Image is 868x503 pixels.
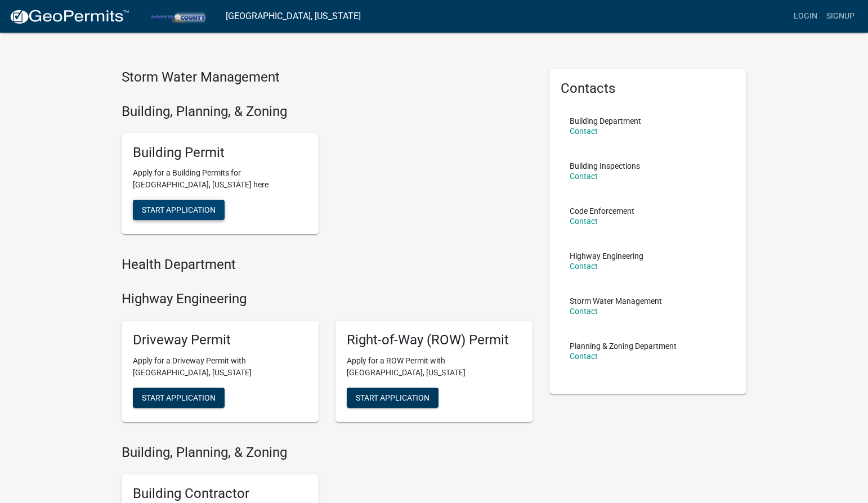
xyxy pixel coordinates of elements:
span: Start Application [142,393,216,402]
a: Contact [570,127,598,136]
a: Contact [570,307,598,316]
p: Apply for a Driveway Permit with [GEOGRAPHIC_DATA], [US_STATE] [133,355,307,379]
h5: Right-of-Way (ROW) Permit [347,332,521,348]
p: Building Inspections [570,162,640,170]
h5: Driveway Permit [133,332,307,348]
a: [GEOGRAPHIC_DATA], [US_STATE] [226,7,361,26]
a: Login [789,6,822,27]
a: Contact [570,262,598,271]
p: Apply for a ROW Permit with [GEOGRAPHIC_DATA], [US_STATE] [347,355,521,379]
a: Contact [570,172,598,181]
button: Start Application [133,200,225,220]
h5: Contacts [561,80,735,97]
h5: Building Contractor [133,486,307,502]
p: Planning & Zoning Department [570,342,677,350]
p: Apply for a Building Permits for [GEOGRAPHIC_DATA], [US_STATE] here [133,167,307,191]
span: Start Application [356,393,429,402]
button: Start Application [133,388,225,408]
h4: Building, Planning, & Zoning [122,444,533,461]
h5: Building Permit [133,145,307,161]
a: Contact [570,217,598,226]
a: Contact [570,352,598,361]
a: Signup [822,6,859,27]
h4: Storm Water Management [122,69,533,86]
p: Storm Water Management [570,297,662,305]
button: Start Application [347,388,439,408]
img: Porter County, Indiana [138,8,217,24]
p: Building Department [570,117,641,125]
p: Code Enforcement [570,207,634,215]
h4: Health Department [122,257,533,273]
h4: Highway Engineering [122,291,533,307]
p: Highway Engineering [570,252,643,260]
h4: Building, Planning, & Zoning [122,104,533,120]
span: Start Application [142,205,216,214]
